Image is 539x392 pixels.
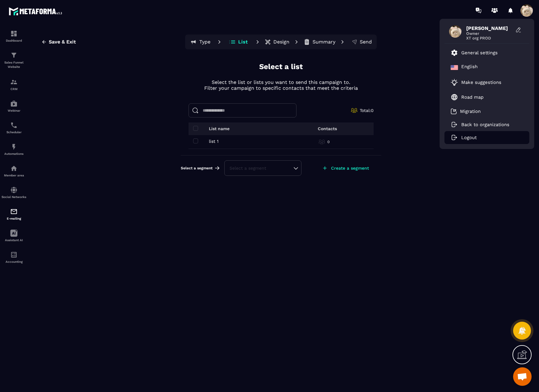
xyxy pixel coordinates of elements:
p: Webinar [2,109,26,112]
p: Social Networks [2,195,26,199]
img: formation [10,30,18,37]
p: E-mailing [2,217,26,220]
p: 0 [327,139,330,144]
a: General settings [451,49,498,56]
button: Design [263,36,291,48]
span: XT org PROD [466,36,512,40]
img: automations [10,143,18,151]
img: email [10,208,18,215]
button: Send [348,36,375,48]
a: automationsautomationsWebinar [2,95,26,117]
p: Send [360,39,372,45]
a: accountantaccountantAccounting [2,246,26,268]
p: Create a segment [331,166,369,171]
a: formationformationCRM [2,74,26,95]
button: List [225,36,252,48]
p: List [238,39,248,45]
a: automationsautomationsMember area [2,160,26,182]
img: social-network [10,186,18,194]
p: List name [209,126,230,131]
a: emailemailE-mailing [2,203,26,225]
p: Contacts [318,126,337,131]
a: Make suggestions [451,79,516,86]
button: Save & Exit [37,36,81,47]
img: automations [10,165,18,172]
p: Logout [461,135,477,140]
a: social-networksocial-networkSocial Networks [2,182,26,203]
img: logo [9,6,64,17]
p: Sales Funnel Website [2,60,26,69]
p: English [461,64,478,71]
a: formationformationDashboard [2,25,26,47]
p: Migration [460,109,481,114]
a: Migration [451,108,481,114]
p: Assistant AI [2,238,26,242]
span: [PERSON_NAME] [466,25,512,31]
a: Back to organizations [451,122,509,127]
p: Accounting [2,260,26,263]
a: Road map [451,93,483,101]
p: list 1 [209,139,218,144]
p: Automations [2,152,26,155]
p: Road map [461,94,483,100]
span: Save & Exit [49,39,76,45]
img: automations [10,100,18,107]
p: Design [273,39,289,45]
a: automationsautomationsAutomations [2,138,26,160]
button: Summary [302,36,337,48]
span: Total: 0 [360,108,374,113]
p: Summary [313,39,335,45]
img: scheduler [10,122,18,129]
p: Select a list [259,62,303,72]
p: Dashboard [2,39,26,42]
p: Back to organizations [461,122,509,127]
p: Filter your campaign to specific contacts that meet the criteria [204,85,358,91]
a: formationformationSales Funnel Website [2,47,26,74]
img: formation [10,52,18,59]
p: Scheduler [2,130,26,134]
a: schedulerschedulerScheduler [2,117,26,138]
span: Select a segment [181,166,213,171]
img: formation [10,78,18,86]
p: Select the list or lists you want to send this campaign to. [204,79,358,85]
p: CRM [2,87,26,91]
div: Open chat [513,367,532,386]
p: Make suggestions [461,80,501,85]
span: Owner [466,31,512,36]
p: General settings [461,50,498,56]
img: accountant [10,251,18,258]
button: Type [186,36,214,48]
a: Assistant AI [2,225,26,246]
p: Member area [2,174,26,177]
p: Type [199,39,210,45]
